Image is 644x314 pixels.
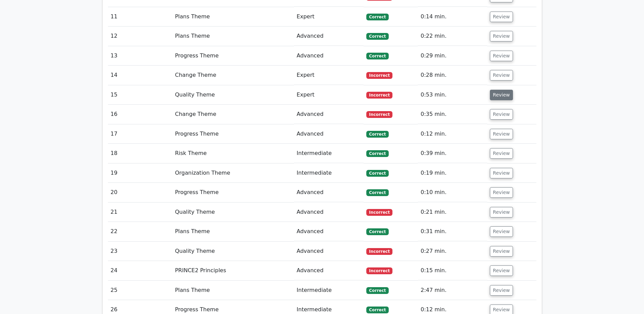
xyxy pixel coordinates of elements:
td: Intermediate [294,281,364,300]
td: 15 [108,85,172,105]
td: 21 [108,203,172,222]
button: Review [490,265,513,276]
td: Advanced [294,183,364,202]
td: 19 [108,163,172,183]
td: 0:12 min. [418,124,487,144]
span: Correct [366,307,388,313]
td: Advanced [294,203,364,222]
span: Correct [366,228,388,235]
td: 16 [108,105,172,124]
td: 0:22 min. [418,27,487,46]
td: Advanced [294,242,364,261]
td: 14 [108,66,172,85]
button: Review [490,12,513,22]
td: 22 [108,222,172,241]
button: Review [490,148,513,159]
button: Review [490,226,513,237]
td: 0:10 min. [418,183,487,202]
td: Plans Theme [172,281,294,300]
td: PRINCE2 Principles [172,261,294,280]
td: Change Theme [172,66,294,85]
td: Progress Theme [172,183,294,202]
span: Incorrect [366,248,392,255]
td: Quality Theme [172,203,294,222]
td: 23 [108,242,172,261]
span: Correct [366,189,388,196]
span: Correct [366,287,388,294]
td: 11 [108,7,172,27]
td: 0:28 min. [418,66,487,85]
td: Expert [294,7,364,27]
td: 0:15 min. [418,261,487,280]
td: 18 [108,144,172,163]
button: Review [490,129,513,139]
span: Correct [366,53,388,59]
span: Incorrect [366,92,392,99]
span: Incorrect [366,72,392,79]
button: Review [490,51,513,61]
button: Review [490,70,513,81]
td: 2:47 min. [418,281,487,300]
td: 24 [108,261,172,280]
span: Incorrect [366,209,392,216]
td: 0:53 min. [418,85,487,105]
td: Plans Theme [172,7,294,27]
td: 0:27 min. [418,242,487,261]
button: Review [490,187,513,198]
td: Advanced [294,46,364,66]
button: Review [490,285,513,296]
td: Quality Theme [172,242,294,261]
td: 0:19 min. [418,163,487,183]
span: Correct [366,14,388,20]
td: Quality Theme [172,85,294,105]
td: Intermediate [294,163,364,183]
td: 25 [108,281,172,300]
td: Risk Theme [172,144,294,163]
span: Correct [366,150,388,157]
td: 20 [108,183,172,202]
td: Advanced [294,105,364,124]
button: Review [490,109,513,120]
td: 0:29 min. [418,46,487,66]
td: 0:39 min. [418,144,487,163]
span: Correct [366,131,388,138]
td: 13 [108,46,172,66]
span: Correct [366,170,388,177]
td: Advanced [294,27,364,46]
span: Incorrect [366,111,392,118]
span: Correct [366,33,388,40]
button: Review [490,90,513,100]
td: Progress Theme [172,124,294,144]
td: Organization Theme [172,163,294,183]
td: Advanced [294,222,364,241]
td: Plans Theme [172,27,294,46]
td: Intermediate [294,144,364,163]
td: Plans Theme [172,222,294,241]
button: Review [490,207,513,217]
td: 12 [108,27,172,46]
td: 0:35 min. [418,105,487,124]
td: 0:14 min. [418,7,487,27]
span: Incorrect [366,267,392,274]
button: Review [490,168,513,178]
button: Review [490,246,513,257]
td: Advanced [294,261,364,280]
td: Expert [294,85,364,105]
td: 17 [108,124,172,144]
td: Progress Theme [172,46,294,66]
td: Change Theme [172,105,294,124]
button: Review [490,31,513,41]
td: Expert [294,66,364,85]
td: 0:31 min. [418,222,487,241]
td: Advanced [294,124,364,144]
td: 0:21 min. [418,203,487,222]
